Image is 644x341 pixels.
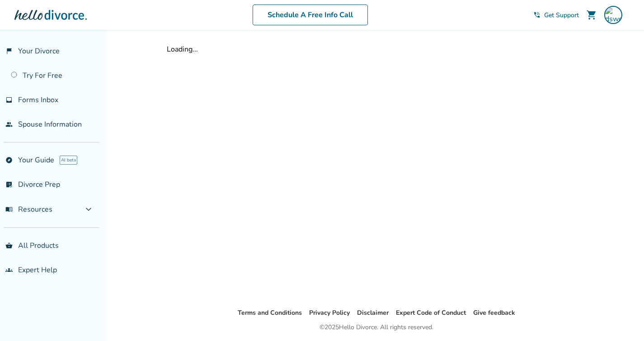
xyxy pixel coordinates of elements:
[604,6,622,24] img: dswezey2+portal1@gmail.com
[599,298,644,341] iframe: Chat Widget
[396,308,466,317] a: Expert Code of Conduct
[167,44,586,54] div: Loading...
[309,308,350,317] a: Privacy Policy
[586,9,597,20] span: shopping_cart
[5,96,13,104] span: inbox
[5,156,13,164] span: explore
[5,266,13,274] span: groups
[544,11,579,19] span: Get Support
[60,156,77,165] span: AI beta
[5,204,52,214] span: Resources
[5,181,13,188] span: list_alt_check
[5,206,13,213] span: menu_book
[83,204,94,215] span: expand_more
[533,11,579,19] a: phone_in_talkGet Support
[357,308,389,318] li: Disclaimer
[253,5,368,25] a: Schedule A Free Info Call
[5,121,13,128] span: people
[238,308,302,317] a: Terms and Conditions
[5,242,13,249] span: shopping_basket
[533,11,541,19] span: phone_in_talk
[320,322,433,333] div: © 2025 Hello Divorce. All rights reserved.
[18,95,58,105] span: Forms Inbox
[5,47,13,55] span: flag_2
[473,308,515,318] li: Give feedback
